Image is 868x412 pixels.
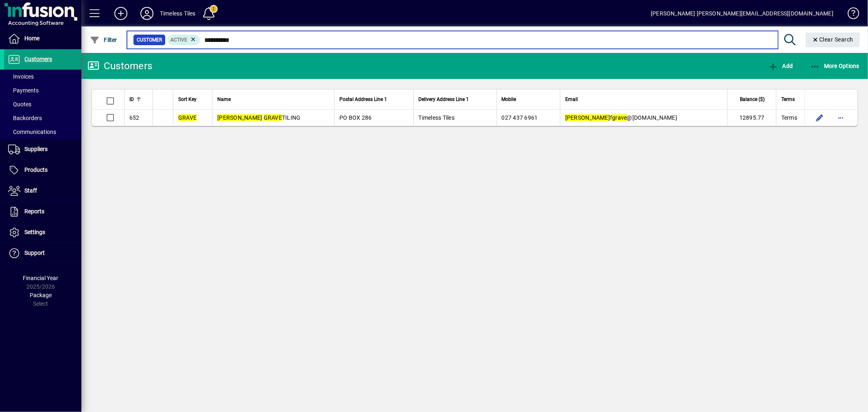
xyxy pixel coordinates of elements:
span: Timeless Tiles [419,114,455,121]
span: Name [217,95,231,104]
span: Financial Year [23,275,59,281]
a: Payments [4,83,81,97]
div: ID [129,95,148,104]
span: PO BOX 286 [339,114,372,121]
button: Filter [88,33,119,47]
a: Settings [4,222,81,243]
button: Add [108,6,134,21]
span: Quotes [8,101,31,107]
button: Add [766,59,795,73]
span: Reports [24,208,44,215]
button: More options [834,111,847,124]
span: Products [24,167,48,173]
div: Timeless Tiles [160,7,195,20]
span: 652 [129,114,140,121]
div: [PERSON_NAME] [PERSON_NAME][EMAIL_ADDRESS][DOMAIN_NAME] [651,7,833,20]
em: [PERSON_NAME] [217,114,262,121]
button: Profile [134,6,160,21]
a: Staff [4,181,81,201]
span: Communications [8,129,56,135]
button: Edit [813,111,826,124]
a: Support [4,243,81,263]
span: Balance ($) [740,95,765,104]
span: Postal Address Line 1 [339,95,387,104]
span: Clear Search [812,36,854,43]
mat-chip: Activation Status: Active [168,35,200,45]
div: Email [565,95,722,104]
em: GRAVE [178,114,197,121]
span: More Options [810,63,860,69]
a: Quotes [4,97,81,111]
span: Filter [90,37,117,43]
a: Products [4,160,81,180]
a: Suppliers [4,139,81,160]
span: Backorders [8,115,42,121]
span: Terms [781,95,795,104]
span: Payments [8,87,39,94]
div: Customers [87,59,152,72]
a: Communications [4,125,81,139]
a: Home [4,28,81,49]
div: Mobile [502,95,555,104]
a: Knowledge Base [842,2,858,28]
span: ID [129,95,134,104]
span: Delivery Address Line 1 [419,95,469,104]
span: Active [171,37,188,43]
em: [PERSON_NAME] [565,114,610,121]
span: Mobile [502,95,516,104]
div: Balance ($) [732,95,772,104]
span: Customer [137,36,162,44]
a: Backorders [4,111,81,125]
span: Terms [781,114,797,122]
span: f @[DOMAIN_NAME] [565,114,677,121]
button: Clear [806,33,860,47]
em: GRAVE [264,114,282,121]
span: Invoices [8,73,34,80]
span: Email [565,95,578,104]
span: TILING [217,114,300,121]
span: Staff [24,187,37,194]
div: Name [217,95,329,104]
span: Add [768,63,793,69]
td: 12895.77 [727,110,776,126]
a: Invoices [4,70,81,83]
span: Support [24,250,45,256]
a: Reports [4,202,81,222]
span: Settings [24,229,45,235]
span: Sort Key [178,95,197,104]
em: grave [612,114,627,121]
span: Package [30,292,52,298]
span: 027 437 6961 [502,114,538,121]
button: More Options [808,59,862,73]
span: Customers [24,56,52,62]
span: Suppliers [24,146,48,152]
span: Home [24,35,39,42]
